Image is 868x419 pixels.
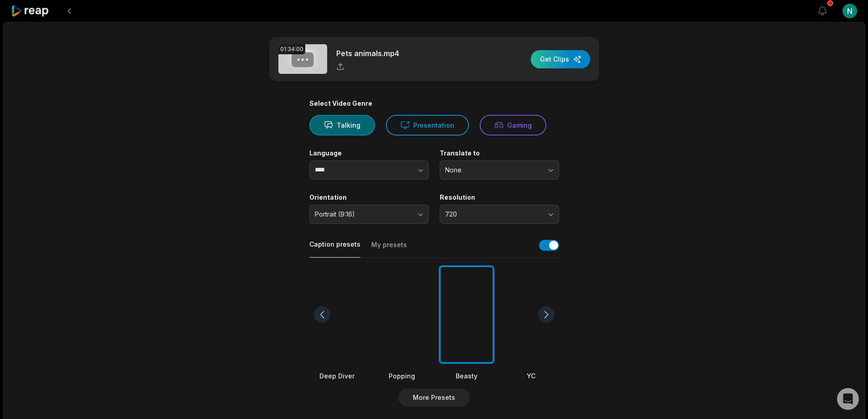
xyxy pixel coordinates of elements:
button: None [440,160,559,180]
button: My presets [371,240,407,258]
button: Caption presets [309,240,360,258]
button: Gaming [480,115,546,135]
button: 720 [440,205,559,224]
div: Deep Diver [309,371,365,381]
button: Presentation [386,115,469,135]
span: None [445,166,541,174]
div: Open Intercom Messenger [837,388,859,410]
div: 01:34:00 [278,44,305,54]
label: Language [309,149,429,157]
p: Pets animals.mp4 [336,48,399,59]
button: More Presets [398,388,470,407]
button: Talking [309,115,375,135]
span: 720 [445,210,541,218]
button: Portrait (9:16) [309,205,429,224]
label: Resolution [440,193,559,202]
div: YC [503,371,559,381]
label: Orientation [309,193,429,202]
div: Select Video Genre [309,99,559,108]
div: Beasty [439,371,494,381]
div: Popping [374,371,430,381]
button: Get Clips [531,50,590,68]
span: Portrait (9:16) [315,210,411,218]
label: Translate to [440,149,559,157]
